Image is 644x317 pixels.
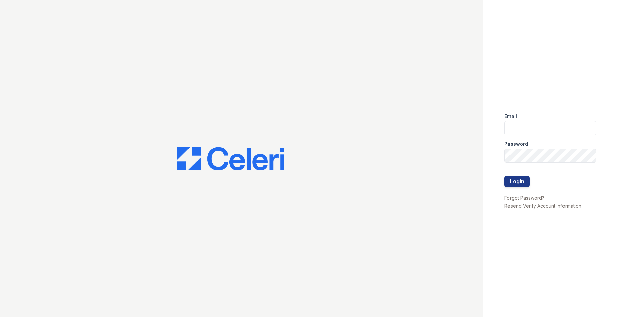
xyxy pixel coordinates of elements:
[504,203,581,209] a: Resend Verify Account Information
[177,147,284,171] img: CE_Logo_Blue-a8612792a0a2168367f1c8372b55b34899dd931a85d93a1a3d3e32e68fde9ad4.png
[504,141,528,147] label: Password
[504,113,517,120] label: Email
[504,195,544,201] a: Forgot Password?
[504,176,530,187] button: Login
